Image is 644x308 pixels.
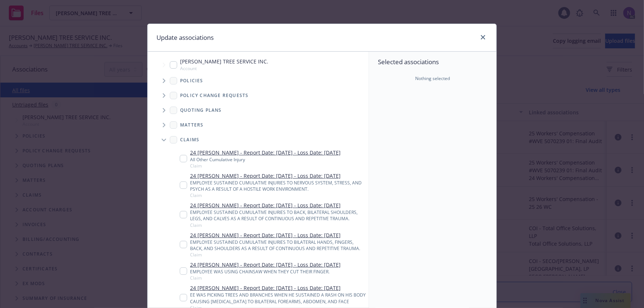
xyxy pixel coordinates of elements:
span: Nothing selected [416,75,450,82]
div: All Other Cumulative Injury [190,156,341,163]
a: 24 [PERSON_NAME] - Report Date: [DATE] - Loss Date: [DATE] [190,149,341,156]
span: Matters [180,123,203,127]
a: close [479,33,488,42]
span: Claim [190,222,366,228]
div: EMPLOYEE WAS USING CHAINSAW WHEN THEY CUT THEIR FINGER. [190,269,341,275]
span: Account [180,65,268,72]
a: 24 [PERSON_NAME] - Report Date: [DATE] - Loss Date: [DATE] [190,172,366,180]
span: Claim [190,163,341,169]
a: 24 [PERSON_NAME] - Report Date: [DATE] - Loss Date: [DATE] [190,261,341,269]
span: Selected associations [378,58,488,66]
div: EMPLOYEE SUSTAINED CUMULATIVE INJURIES TO BACK, BILATERAL SHOULDERS, LEGS, AND CALVES AS A RESULT... [190,209,366,222]
span: Policies [180,79,203,83]
div: EE WAS PICKING TREES AND BRANCHES WHEN HE SUSTAINED A RASH ON HIS BODY CAUSING [MEDICAL_DATA] TO ... [190,292,366,304]
a: 24 [PERSON_NAME] - Report Date: [DATE] - Loss Date: [DATE] [190,231,366,239]
div: EMPLOYEE SUSTAINED CUMULATIVE INJURIES TO BILATERAL HANDS, FINGERS, BACK, AND SHOULDERS AS A RESU... [190,239,366,252]
span: Claims [180,138,199,142]
span: Claim [190,275,341,281]
span: Policy change requests [180,93,248,98]
span: Claim [190,192,366,198]
span: Claim [190,252,366,258]
span: [PERSON_NAME] TREE SERVICE INC. [180,58,268,65]
a: 24 [PERSON_NAME] - Report Date: [DATE] - Loss Date: [DATE] [190,201,366,209]
h1: Update associations [156,33,214,42]
div: EMPLOYEE SUSTAINED CUMULATIVE INJURIES TO NERVOUS SYSTEM, STRESS, AND PSYCH AS A RESULT OF A HOST... [190,180,366,192]
span: Quoting plans [180,108,222,113]
a: 24 [PERSON_NAME] - Report Date: [DATE] - Loss Date: [DATE] [190,284,366,292]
